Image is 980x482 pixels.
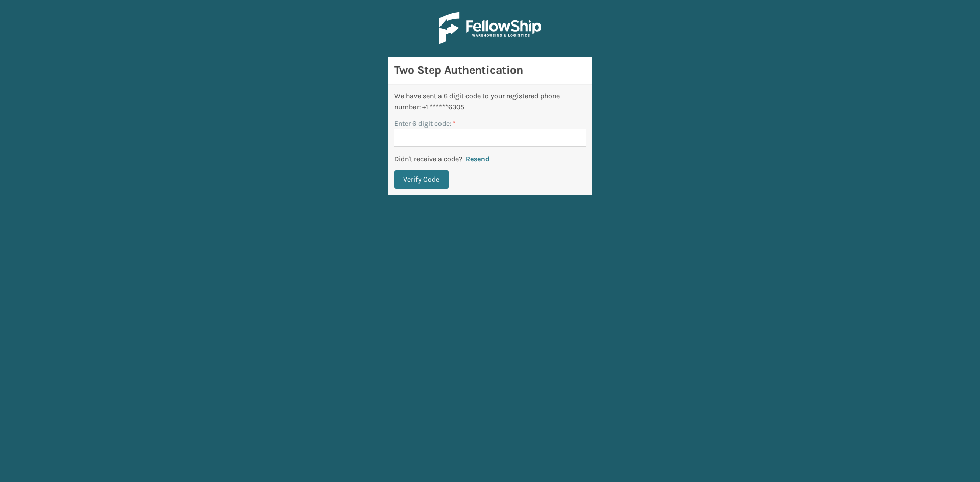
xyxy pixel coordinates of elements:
label: Enter 6 digit code: [394,118,456,129]
p: Didn't receive a code? [394,154,462,164]
button: Verify Code [394,170,449,189]
button: Resend [462,155,493,164]
img: Logo [439,12,541,44]
div: We have sent a 6 digit code to your registered phone number: +1 ******6305 [394,91,586,112]
h3: Two Step Authentication [394,63,586,78]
